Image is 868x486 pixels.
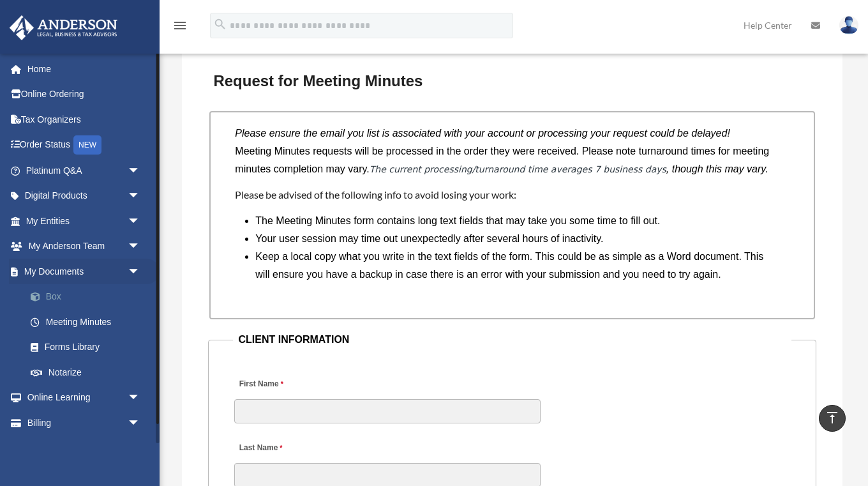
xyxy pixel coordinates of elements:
[235,142,789,178] p: Meeting Minutes requests will be processed in the order they were received. Please note turnaroun...
[128,208,153,234] span: arrow_drop_down
[18,360,160,385] a: Notarize
[128,259,153,285] span: arrow_drop_down
[666,163,768,174] i: , though this may vary.
[9,56,160,82] a: Home
[6,15,121,40] img: Anderson Advisors Platinum Portal
[235,128,730,139] i: Please ensure the email you list is associated with your account or processing your request could...
[9,183,160,209] a: Digital Productsarrow_drop_down
[234,376,286,393] label: First Name
[255,212,779,230] li: The Meeting Minutes form contains long text fields that may take you some time to fill out.
[208,68,816,95] h3: Request for Meeting Minutes
[18,335,160,360] a: Forms Library
[128,410,153,436] span: arrow_drop_down
[9,82,160,107] a: Online Ordering
[128,183,153,209] span: arrow_drop_down
[370,164,666,174] em: The current processing/turnaround time averages 7 business days
[819,405,846,432] a: vertical_align_top
[9,208,160,234] a: My Entitiesarrow_drop_down
[9,259,160,284] a: My Documentsarrow_drop_down
[233,331,791,349] legend: CLIENT INFORMATION
[9,436,160,461] a: Events Calendar
[235,188,789,202] h4: Please be advised of the following info to avoid losing your work:
[172,22,188,33] a: menu
[255,248,779,284] li: Keep a local copy what you write in the text fields of the form. This could be as simple as a Wor...
[9,132,160,158] a: Order StatusNEW
[213,17,227,31] i: search
[172,18,188,33] i: menu
[73,135,101,155] div: NEW
[9,158,160,183] a: Platinum Q&Aarrow_drop_down
[839,16,858,34] img: User Pic
[9,107,160,132] a: Tax Organizers
[128,158,153,184] span: arrow_drop_down
[234,439,285,457] label: Last Name
[128,234,153,260] span: arrow_drop_down
[9,410,160,436] a: Billingarrow_drop_down
[18,309,153,335] a: Meeting Minutes
[128,385,153,411] span: arrow_drop_down
[9,234,160,259] a: My Anderson Teamarrow_drop_down
[255,230,779,248] li: Your user session may time out unexpectedly after several hours of inactivity.
[9,385,160,411] a: Online Learningarrow_drop_down
[825,410,840,425] i: vertical_align_top
[18,284,160,310] a: Box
